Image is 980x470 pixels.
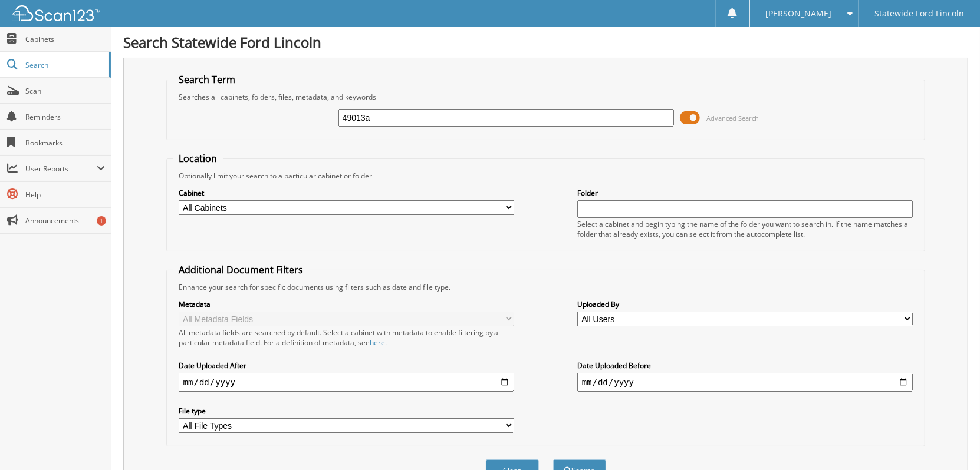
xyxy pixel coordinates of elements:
[173,152,223,165] legend: Location
[25,86,105,96] span: Scan
[25,112,105,122] span: Reminders
[577,219,913,239] div: Select a cabinet and begin typing the name of the folder you want to search in. If the name match...
[173,73,241,86] legend: Search Term
[706,114,759,123] span: Advanced Search
[25,216,105,226] span: Announcements
[173,171,919,181] div: Optionally limit your search to a particular cabinet or folder
[577,299,913,309] label: Uploaded By
[577,188,913,198] label: Folder
[97,216,106,226] div: 1
[179,360,515,370] label: Date Uploaded After
[173,282,919,292] div: Enhance your search for specific documents using filters such as date and file type.
[25,190,105,200] span: Help
[179,327,515,347] div: All metadata fields are searched by default. Select a cabinet with metadata to enable filtering b...
[123,32,968,52] h1: Search Statewide Ford Lincoln
[179,406,515,416] label: File type
[370,337,385,347] a: here
[25,164,97,174] span: User Reports
[25,60,103,70] span: Search
[179,188,515,198] label: Cabinet
[765,10,831,17] span: [PERSON_NAME]
[173,92,919,102] div: Searches all cabinets, folders, files, metadata, and keywords
[577,360,913,370] label: Date Uploaded Before
[12,5,100,21] img: scan123-logo-white.svg
[179,373,515,392] input: start
[577,373,913,392] input: end
[921,413,980,470] iframe: Chat Widget
[874,10,964,17] span: Statewide Ford Lincoln
[179,299,515,309] label: Metadata
[25,138,105,148] span: Bookmarks
[173,263,309,276] legend: Additional Document Filters
[25,34,105,44] span: Cabinets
